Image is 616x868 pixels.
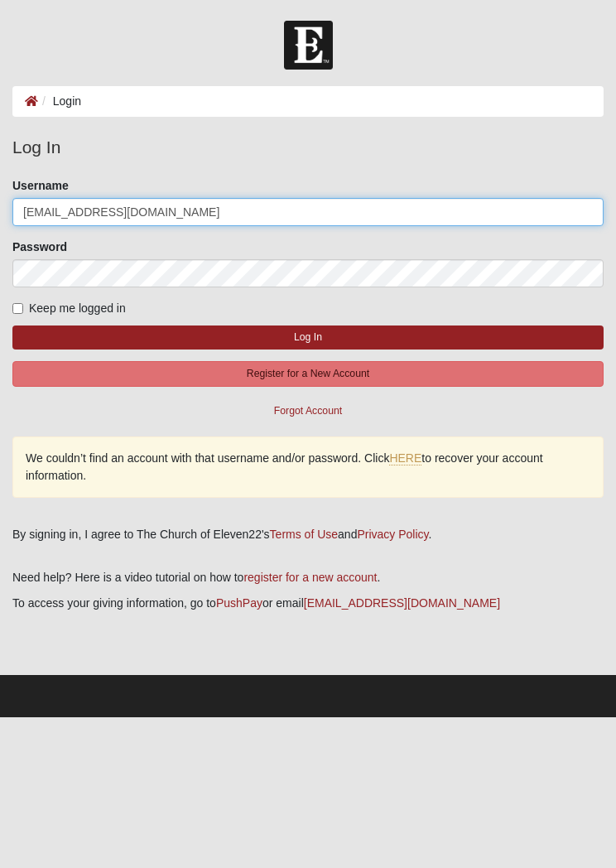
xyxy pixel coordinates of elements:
img: Church of Eleven22 Logo [284,21,333,70]
span: Keep me logged in [29,301,126,315]
label: Username [12,177,69,194]
div: By signing in, I agree to The Church of Eleven22's and . [12,526,604,543]
button: Log In [12,325,604,350]
a: HERE [389,451,421,465]
label: Password [12,239,67,255]
a: Privacy Policy [357,528,428,541]
a: PushPay [216,596,262,610]
legend: Log In [12,134,604,161]
p: To access your giving information, go to or email [12,595,604,612]
li: Login [38,93,81,110]
a: [EMAIL_ADDRESS][DOMAIN_NAME] [304,596,500,610]
button: Register for a New Account [12,361,604,387]
div: We couldn’t find an account with that username and/or password. Click to recover your account inf... [12,436,604,498]
a: register for a new account [243,571,377,584]
p: Need help? Here is a video tutorial on how to . [12,569,604,586]
a: Terms of Use [270,528,338,541]
button: Forgot Account [12,398,604,424]
input: Keep me logged in [12,303,23,314]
